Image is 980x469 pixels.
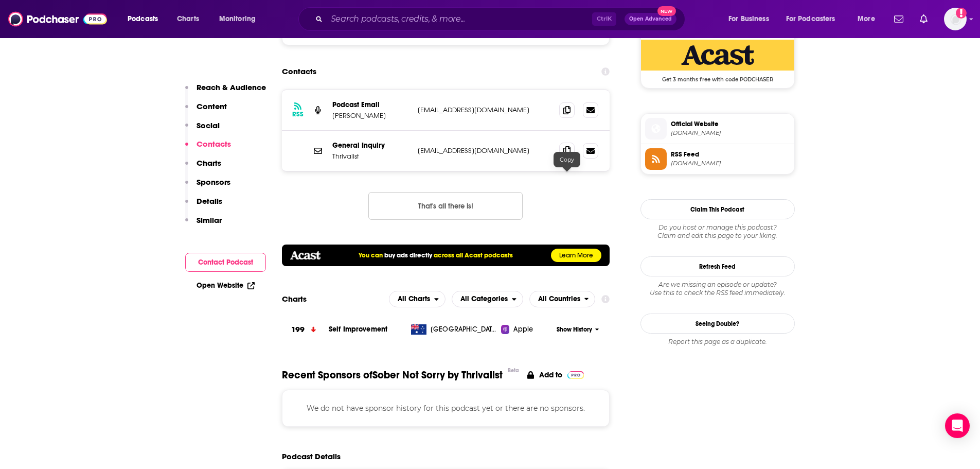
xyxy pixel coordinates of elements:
div: Beta [508,367,519,374]
p: [EMAIL_ADDRESS][DOMAIN_NAME] [418,106,551,114]
a: Open Website [197,281,255,290]
button: open menu [779,11,850,27]
div: Search podcasts, credits, & more... [308,7,695,31]
img: Podchaser - Follow, Share and Rate Podcasts [8,9,107,29]
a: RSS Feed[DOMAIN_NAME] [645,148,790,170]
button: Sponsors [185,177,230,196]
button: open menu [529,291,596,307]
p: Sponsors [197,177,230,187]
a: Self Improvement [329,325,387,334]
span: Australia [431,324,497,335]
span: For Business [728,12,769,26]
button: open menu [389,291,446,307]
span: Get 3 months free with code PODCHASER [641,71,794,83]
span: Apple [513,324,533,335]
a: 199 [282,316,329,344]
span: Recent Sponsors of Sober Not Sorry by Thrivalist [282,369,503,381]
p: Social [197,120,220,130]
a: Add to [527,369,584,381]
a: Apple [501,324,553,335]
button: Similar [185,215,222,234]
span: Podcasts [128,12,158,26]
span: All Categories [460,296,508,303]
h2: Categories [452,291,523,307]
p: [PERSON_NAME] [332,111,409,120]
div: Are we missing an episode or update? Use this to check the RSS feed immediately. [640,281,795,297]
a: Show notifications dropdown [916,10,932,28]
span: All Countries [538,296,580,303]
div: Claim and edit this page to your liking. [640,223,795,240]
span: Show History [557,325,592,334]
div: Open Intercom Messenger [945,413,970,438]
img: User Profile [944,8,967,30]
a: Show notifications dropdown [890,10,907,28]
button: Contacts [185,139,231,158]
div: Report this page as a duplicate. [640,338,795,346]
p: Add to [539,370,562,379]
p: Similar [197,215,222,225]
span: Do you host or manage this podcast? [640,223,795,232]
h2: Platforms [389,291,446,307]
button: open menu [721,11,782,27]
h2: Countries [529,291,596,307]
button: Content [185,101,227,120]
span: For Podcasters [786,12,835,26]
h3: RSS [292,110,304,118]
button: Show History [553,325,602,334]
button: open menu [212,11,269,27]
p: Reach & Audience [197,82,266,92]
img: Pro Logo [567,371,584,379]
button: open menu [120,11,171,27]
span: More [858,12,875,26]
p: Content [197,101,227,111]
a: Charts [170,11,205,27]
span: feeds.acast.com [671,160,790,167]
button: open menu [850,11,888,27]
button: open menu [452,291,523,307]
p: Charts [197,158,221,168]
p: We do not have sponsor history for this podcast yet or there are no sponsors. [295,403,597,414]
span: All Charts [398,296,430,303]
img: acastlogo [290,251,320,259]
span: Logged in as Ashley_Beenen [944,8,967,30]
h2: Charts [282,294,307,304]
h2: Contacts [282,62,316,81]
button: Contact Podcast [185,253,266,272]
button: Show profile menu [944,8,967,30]
a: Acast Deal: Get 3 months free with code PODCHASER [641,40,794,82]
button: Nothing here. [368,192,523,220]
p: Thrivalist [332,152,409,161]
span: Official Website [671,119,790,129]
a: Learn More [551,249,601,262]
a: Seeing Double? [640,314,795,334]
input: Search podcasts, credits, & more... [327,11,592,27]
p: General Inquiry [332,141,409,150]
p: Contacts [197,139,231,149]
a: [GEOGRAPHIC_DATA] [407,324,501,335]
svg: Add a profile image [956,8,967,19]
h2: Podcast Details [282,451,341,461]
span: shows.acast.com [671,129,790,137]
button: Refresh Feed [640,256,795,276]
span: Ctrl K [592,12,616,26]
img: Acast Deal: Get 3 months free with code PODCHASER [641,40,794,71]
a: buy ads directly [384,251,432,259]
a: Official Website[DOMAIN_NAME] [645,118,790,140]
span: RSS Feed [671,150,790,159]
button: Social [185,120,220,140]
div: Copy [554,152,580,167]
h5: You can across all Acast podcasts [359,251,513,259]
button: Details [185,196,222,215]
button: Charts [185,158,221,177]
span: Open Advanced [629,16,672,22]
span: Charts [177,12,199,26]
button: Open AdvancedNew [625,13,676,25]
button: Claim This Podcast [640,199,795,219]
h3: 199 [291,324,305,336]
span: Monitoring [219,12,256,26]
p: Podcast Email [332,100,409,109]
span: New [657,6,676,16]
p: Details [197,196,222,206]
